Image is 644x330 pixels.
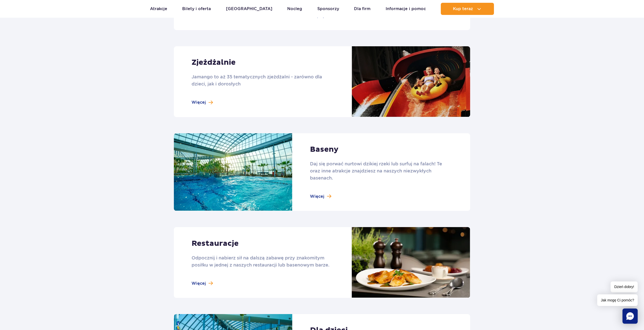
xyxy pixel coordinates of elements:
span: Jak mogę Ci pomóc? [597,294,638,306]
a: Nocleg [287,3,302,15]
span: Kup teraz [453,7,473,11]
a: Atrakcje [150,3,167,15]
div: Chat [622,309,638,324]
a: Dla firm [354,3,370,15]
span: Dzień dobry! [611,281,638,292]
button: Kup teraz [441,3,494,15]
a: Bilety i oferta [182,3,211,15]
a: Informacje i pomoc [386,3,426,15]
a: Sponsorzy [317,3,339,15]
a: [GEOGRAPHIC_DATA] [226,3,272,15]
